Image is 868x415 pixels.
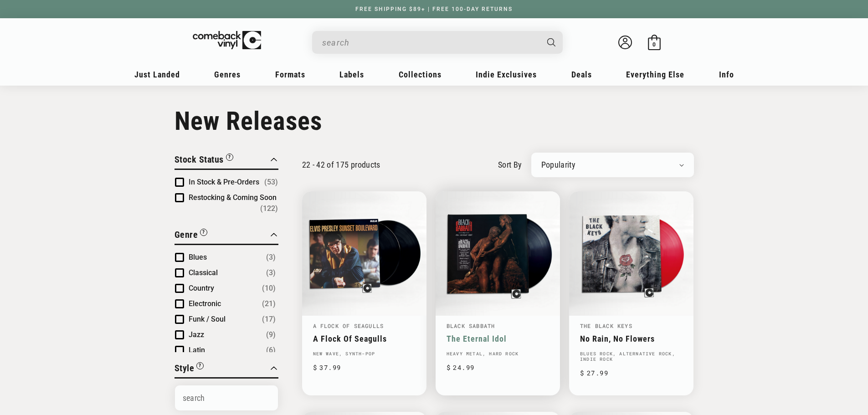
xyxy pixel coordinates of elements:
span: Genre [175,229,198,240]
span: Jazz [189,330,204,339]
span: Number of products: (3) [266,267,276,278]
span: Latin [189,346,205,354]
span: 0 [652,41,656,48]
button: Filter by Style [175,361,204,377]
a: The Eternal Idol [447,334,549,343]
span: Number of products: (17) [262,314,276,325]
span: Everything Else [626,70,684,79]
button: Search [539,31,564,54]
span: Number of products: (3) [266,252,276,263]
input: Search Options [175,385,278,410]
span: Classical [189,268,218,277]
span: Blues [189,253,207,261]
span: Number of products: (21) [262,298,276,309]
span: In Stock & Pre-Orders [189,178,259,186]
a: The Black Keys [580,322,632,329]
span: Number of products: (9) [266,329,276,340]
span: Just Landed [134,70,180,79]
span: Deals [571,70,592,79]
span: Style [175,363,195,374]
span: Number of products: (122) [260,203,278,214]
label: sort by [498,159,522,171]
div: Search [312,31,563,54]
span: Labels [339,70,364,79]
span: Stock Status [175,154,224,165]
span: Restocking & Coming Soon [189,193,277,202]
input: When autocomplete results are available use up and down arrows to review and enter to select [322,33,538,52]
span: Electronic [189,299,221,308]
span: Info [719,70,734,79]
span: Funk / Soul [189,315,226,323]
span: Formats [275,70,305,79]
a: A Flock Of Seagulls [313,322,384,329]
span: Indie Exclusives [476,70,537,79]
a: FREE SHIPPING $89+ | FREE 100-DAY RETURNS [346,6,522,12]
span: Number of products: (53) [264,177,278,188]
a: A Flock Of Seagulls [313,334,416,343]
a: Black Sabbath [447,322,495,329]
button: Filter by Genre [175,228,208,244]
span: Number of products: (10) [262,283,276,294]
span: Country [189,284,214,292]
h1: New Releases [175,106,694,136]
span: Number of products: (6) [266,345,276,356]
a: No Rain, No Flowers [580,334,683,343]
button: Filter by Stock Status [175,153,233,169]
span: Collections [399,70,442,79]
p: 22 - 42 of 175 products [302,160,380,169]
span: Genres [214,70,241,79]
